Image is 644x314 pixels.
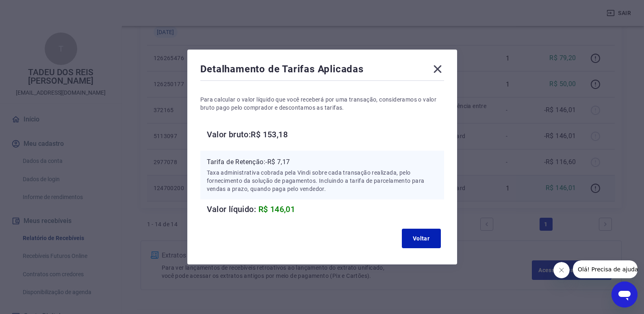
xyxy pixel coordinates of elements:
[207,128,444,141] h6: Valor bruto: R$ 153,18
[611,282,637,308] iframe: Botão para abrir a janela de mensagens
[207,203,444,216] h6: Valor líquido:
[207,157,438,167] p: Tarifa de Retenção: -R$ 7,17
[207,169,438,193] p: Taxa administrativa cobrada pela Vindi sobre cada transação realizada, pelo fornecimento da soluç...
[200,63,444,79] div: Detalhamento de Tarifas Aplicadas
[258,204,295,214] span: R$ 146,01
[553,262,570,278] iframe: Fechar mensagem
[5,6,68,12] span: Olá! Precisa de ajuda?
[200,95,444,112] p: Para calcular o valor líquido que você receberá por uma transação, consideramos o valor bruto pag...
[402,229,441,248] button: Voltar
[573,260,637,278] iframe: Mensagem da empresa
